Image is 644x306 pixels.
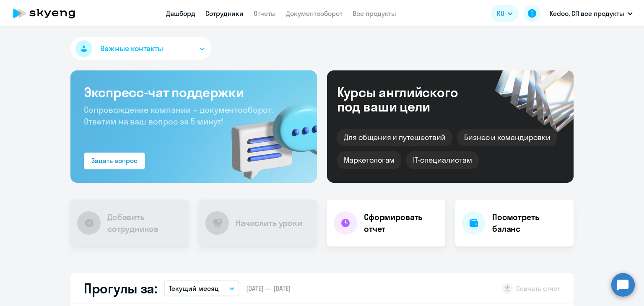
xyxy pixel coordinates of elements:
[70,37,211,60] button: Важные контакты
[84,280,157,297] h2: Прогулы за:
[337,129,452,146] div: Для общения и путешествий
[337,85,480,114] div: Курсы английского под ваши цели
[236,217,302,229] h4: Начислить уроки
[491,5,519,22] button: RU
[205,9,244,18] a: Сотрудники
[164,280,239,296] button: Текущий месяц
[219,88,317,183] img: bg-img
[254,9,276,18] a: Отчеты
[550,8,624,18] p: Kedoo, СП все продукты
[406,151,478,169] div: IT-специалистам
[169,283,219,293] p: Текущий месяц
[100,43,163,54] span: Важные контакты
[84,153,145,169] button: Задать вопрос
[457,129,557,146] div: Бизнес и командировки
[492,211,567,235] h4: Посмотреть баланс
[337,151,401,169] div: Маркетологам
[246,284,291,293] span: [DATE] — [DATE]
[497,8,504,18] span: RU
[84,84,304,101] h3: Экспресс-чат поддержки
[364,211,439,235] h4: Сформировать отчет
[91,156,138,166] div: Задать вопрос
[286,9,343,18] a: Документооборот
[84,104,273,127] span: Сопровождение компании + документооборот. Ответим на ваш вопрос за 5 минут!
[107,211,182,235] h4: Добавить сотрудников
[545,3,637,23] button: Kedoo, СП все продукты
[353,9,396,18] a: Все продукты
[166,9,195,18] a: Дашборд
